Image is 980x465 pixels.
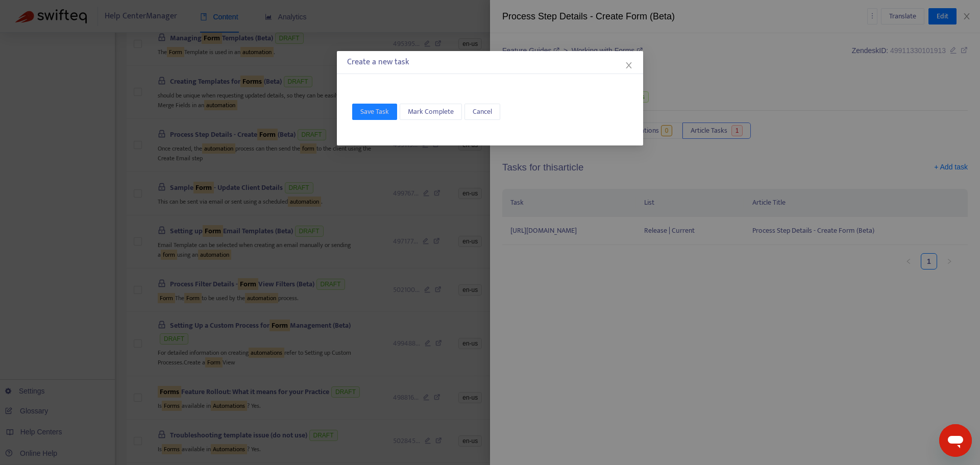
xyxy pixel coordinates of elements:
[408,106,454,117] span: Mark Complete
[400,104,462,120] button: Mark Complete
[347,56,633,68] div: Create a new task
[623,60,634,71] button: Close
[464,104,500,120] button: Cancel
[625,61,633,69] span: close
[352,104,397,120] button: Save Task
[939,424,972,457] iframe: Button to launch messaging window
[473,106,492,117] span: Cancel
